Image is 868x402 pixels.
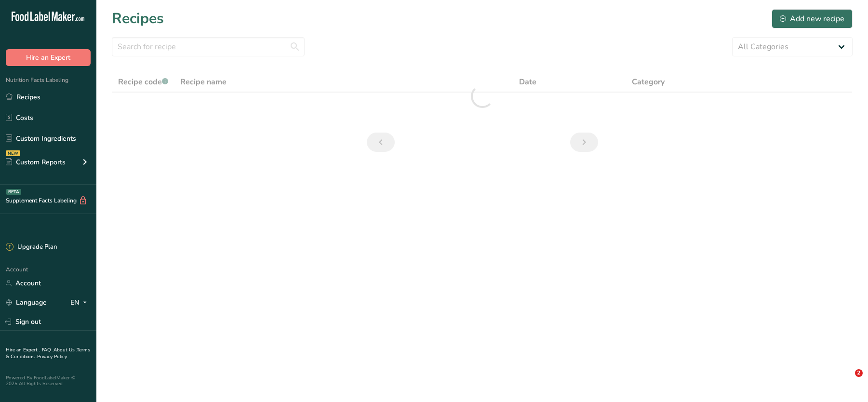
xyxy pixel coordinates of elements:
h1: Recipes [112,8,164,29]
button: Hire an Expert [6,49,91,66]
a: Previous page [367,133,395,152]
div: Upgrade Plan [6,242,57,252]
div: Powered By FoodLabelMaker © 2025 All Rights Reserved [6,375,91,387]
a: Hire an Expert . [6,347,40,353]
iframe: Intercom live chat [835,369,858,392]
div: Add new recipe [780,13,844,25]
input: Search for recipe [112,37,305,56]
a: About Us . [53,347,77,353]
a: Next page [570,133,598,152]
a: Language [6,294,47,311]
a: FAQ . [42,347,53,353]
span: 2 [855,369,863,377]
a: Privacy Policy [37,353,67,360]
div: EN [70,297,91,308]
button: Add new recipe [772,9,853,28]
a: Terms & Conditions . [6,347,90,360]
div: Custom Reports [6,157,66,167]
div: NEW [6,150,20,156]
div: BETA [6,189,21,195]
